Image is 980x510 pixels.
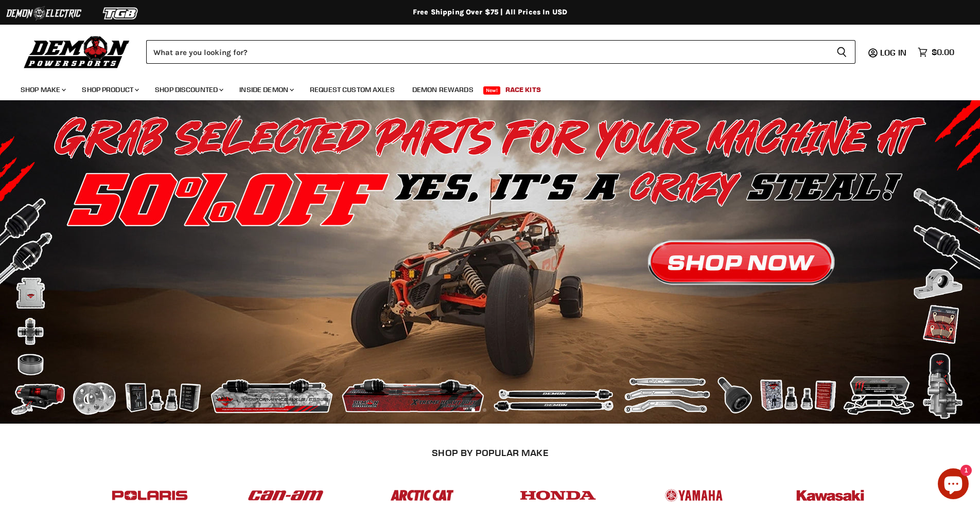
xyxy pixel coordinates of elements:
button: Search [828,40,855,64]
h2: SHOP BY POPULAR MAKE [91,447,889,458]
a: Race Kits [498,79,549,100]
input: Search [146,40,828,64]
a: Shop Discounted [147,79,230,100]
a: Shop Make [13,79,72,100]
li: Page dot 4 [505,408,509,412]
a: Request Custom Axles [302,79,402,100]
li: Page dot 1 [471,408,475,412]
li: Page dot 3 [494,408,498,412]
inbox-online-store-chat: Shopify online store chat [935,468,972,502]
span: Log in [880,47,906,58]
img: Demon Powersports [21,33,133,70]
button: Previous [18,252,39,272]
img: Demon Electric Logo 2 [5,4,82,23]
form: Product [146,40,855,64]
a: Log in [876,48,913,57]
span: New! [483,86,501,95]
span: $0.00 [932,47,954,57]
a: Demon Rewards [405,79,481,100]
button: Next [941,252,962,272]
ul: Main menu [13,75,952,100]
a: $0.00 [913,45,959,60]
a: Inside Demon [232,79,300,100]
img: TGB Logo 2 [82,4,160,23]
li: Page dot 2 [483,408,486,412]
div: Free Shipping Over $75 | All Prices In USD [78,8,902,17]
a: Shop Product [74,79,145,100]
